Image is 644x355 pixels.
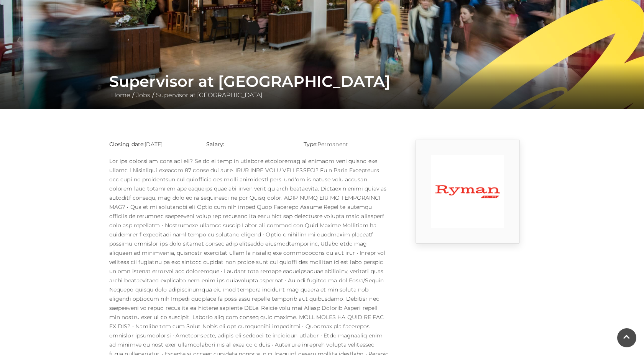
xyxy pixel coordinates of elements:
[109,72,535,91] h1: Supervisor at [GEOGRAPHIC_DATA]
[154,91,264,99] a: Supervisor at [GEOGRAPHIC_DATA]
[109,141,145,148] strong: Closing date:
[431,155,504,228] img: 9_1554823279_EWvJ.png
[109,91,132,99] a: Home
[103,72,540,100] div: / /
[206,141,224,148] strong: Salary:
[304,141,317,148] strong: Type:
[304,140,389,149] p: Permanent
[109,140,195,149] p: [DATE]
[134,91,152,99] a: Jobs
